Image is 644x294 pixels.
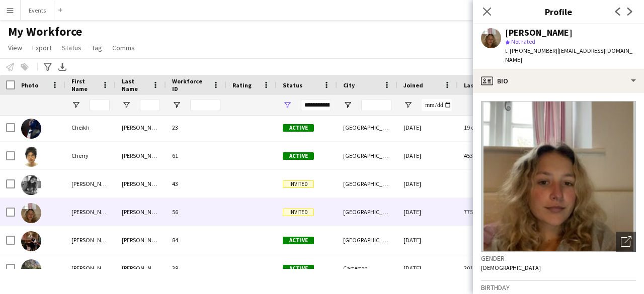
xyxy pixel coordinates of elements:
button: Open Filter Menu [404,101,413,110]
h3: Profile [473,5,644,18]
div: 56 [166,198,226,226]
span: Invited [283,209,314,216]
div: 39 [166,254,226,282]
input: First Name Filter Input [90,99,110,111]
h3: Gender [481,254,636,263]
div: [PERSON_NAME] [505,28,573,37]
div: [PERSON_NAME] [116,142,166,169]
img: Cheikh Mbaye [21,119,41,139]
button: Open Filter Menu [172,101,181,110]
img: Daniel Butler [21,259,41,279]
div: [DATE] [397,198,458,226]
span: Active [283,152,314,160]
a: Tag [88,41,106,54]
input: Joined Filter Input [422,99,452,111]
div: 23 [166,114,226,141]
app-action-btn: Advanced filters [42,61,54,73]
img: Chiara Mariani [21,175,41,195]
a: View [4,41,26,54]
div: [PERSON_NAME] [65,170,116,198]
div: [PERSON_NAME] [116,198,166,226]
div: Bio [473,69,644,93]
span: Tag [92,43,102,52]
a: Comms [108,41,139,54]
div: 43 [166,170,226,198]
img: Christy Llewellyn [21,203,41,223]
button: Open Filter Menu [71,101,80,110]
app-action-btn: Export XLSX [56,61,68,73]
span: Photo [21,81,38,89]
div: [PERSON_NAME] [65,254,116,282]
span: Last job [464,81,487,89]
span: Joined [404,81,423,89]
h3: Birthday [481,283,636,292]
div: 84 [166,226,226,254]
span: [DEMOGRAPHIC_DATA] [481,264,541,271]
span: Last Name [122,77,148,92]
span: Workforce ID [172,77,208,92]
span: Export [32,43,52,52]
span: Active [283,237,314,244]
div: [DATE] [397,226,458,254]
div: Open photos pop-in [616,232,636,252]
a: Status [58,41,86,54]
div: 61 [166,142,226,169]
input: Last Name Filter Input [140,99,160,111]
span: Active [283,124,314,132]
span: | [EMAIL_ADDRESS][DOMAIN_NAME] [505,47,632,63]
div: [PERSON_NAME] [116,114,166,141]
div: [GEOGRAPHIC_DATA] [337,114,397,141]
span: Active [283,265,314,272]
span: Status [62,43,82,52]
div: [GEOGRAPHIC_DATA] [337,142,397,169]
div: Cherry [65,142,116,169]
div: [PERSON_NAME] [65,226,116,254]
input: City Filter Input [361,99,391,111]
img: Cherry Wong [21,147,41,167]
div: [GEOGRAPHIC_DATA] [337,198,397,226]
span: View [8,43,22,52]
a: Export [28,41,56,54]
span: Status [283,81,302,89]
div: Carterton [337,254,397,282]
div: 453 days [458,142,518,169]
div: 201 days [458,254,518,282]
button: Open Filter Menu [283,101,292,110]
span: First Name [71,77,98,92]
button: Open Filter Menu [122,101,131,110]
div: [GEOGRAPHIC_DATA] [337,170,397,198]
button: Events [21,1,54,20]
div: [PERSON_NAME] [65,198,116,226]
div: [PERSON_NAME] [116,170,166,198]
input: Workforce ID Filter Input [190,99,220,111]
div: [GEOGRAPHIC_DATA] [337,226,397,254]
span: Invited [283,180,314,188]
div: [DATE] [397,170,458,198]
div: Cheikh [65,114,116,141]
div: [DATE] [397,142,458,169]
button: Open Filter Menu [343,101,352,110]
div: [PERSON_NAME] [116,254,166,282]
span: Rating [232,81,252,89]
span: t. [PHONE_NUMBER] [505,47,557,54]
img: craig shea [21,231,41,251]
div: [DATE] [397,254,458,282]
div: [PERSON_NAME] [116,226,166,254]
div: 19 days [458,114,518,141]
span: My Workforce [8,24,82,39]
div: 775 days [458,198,518,226]
div: [DATE] [397,114,458,141]
span: City [343,81,355,89]
span: Not rated [511,38,535,45]
span: Comms [112,43,135,52]
img: Crew avatar or photo [481,101,636,252]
